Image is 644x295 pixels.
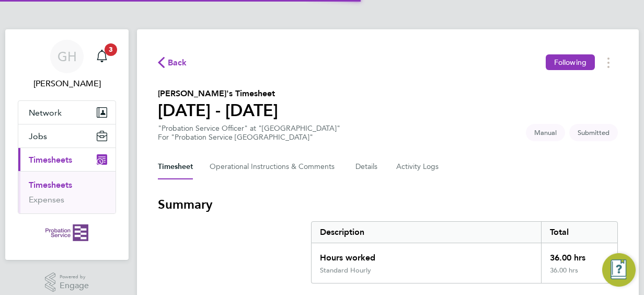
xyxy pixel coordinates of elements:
a: Expenses [29,195,64,205]
span: 3 [105,43,117,56]
span: Network [29,108,62,118]
span: Back [168,56,187,69]
button: Timesheets Menu [599,54,618,71]
a: 3 [91,40,112,73]
div: 36.00 hrs [541,266,617,283]
span: Grace Harris [18,77,116,90]
div: Standard Hourly [320,266,371,275]
span: Timesheets [29,155,72,165]
nav: Main navigation [5,29,129,260]
span: This timesheet is Submitted. [569,124,618,141]
h2: [PERSON_NAME]'s Timesheet [158,87,278,100]
span: GH [57,50,77,63]
a: GH[PERSON_NAME] [18,40,116,90]
button: Activity Logs [396,154,440,179]
div: Hours worked [312,243,541,266]
div: "Probation Service Officer" at "[GEOGRAPHIC_DATA]" [158,124,340,142]
h3: Summary [158,196,618,213]
span: Following [554,58,586,67]
button: Back [158,56,187,69]
span: Engage [60,281,89,290]
button: Following [546,54,595,70]
div: Timesheets [18,171,116,213]
h1: [DATE] - [DATE] [158,100,278,121]
span: Powered by [60,273,89,281]
button: Network [18,101,116,124]
span: This timesheet was manually created. [526,124,565,141]
div: Description [312,222,541,243]
a: Timesheets [29,180,72,190]
div: Summary [311,221,618,283]
button: Engage Resource Center [602,253,636,287]
button: Timesheet [158,154,193,179]
a: Go to home page [18,224,116,241]
div: For "Probation Service [GEOGRAPHIC_DATA]" [158,133,340,142]
button: Details [355,154,379,179]
div: Total [541,222,617,243]
a: Powered byEngage [45,273,89,292]
img: probationservice-logo-retina.png [45,224,88,241]
button: Timesheets [18,148,116,171]
div: 36.00 hrs [541,243,617,266]
button: Jobs [18,124,116,147]
span: Jobs [29,131,47,141]
button: Operational Instructions & Comments [210,154,339,179]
